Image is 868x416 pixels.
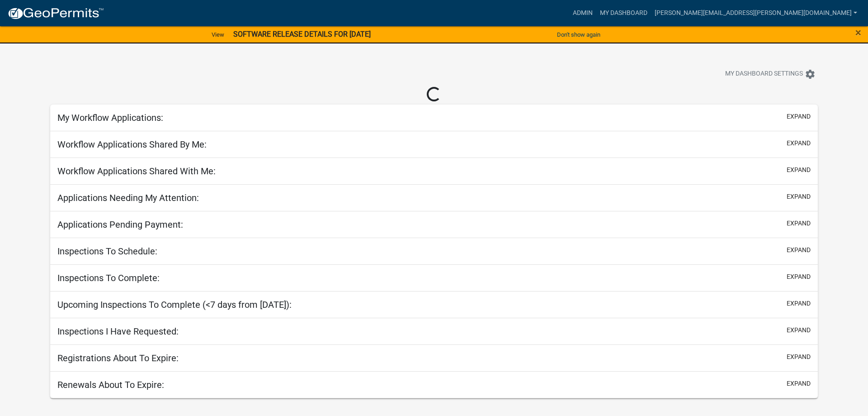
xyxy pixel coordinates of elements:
h5: Workflow Applications Shared By Me: [57,139,207,150]
button: expand [787,352,811,362]
h5: Inspections To Schedule: [57,246,157,257]
a: [PERSON_NAME][EMAIL_ADDRESS][PERSON_NAME][DOMAIN_NAME] [651,5,861,22]
button: My Dashboard Settingssettings [718,65,823,83]
button: expand [787,112,811,121]
a: My Dashboard [596,5,651,22]
h5: Applications Pending Payment: [57,219,183,230]
h5: My Workflow Applications: [57,112,163,123]
h5: Renewals About To Expire: [57,379,164,390]
button: expand [787,299,811,308]
h5: Inspections I Have Requested: [57,326,179,337]
h5: Registrations About To Expire: [57,353,179,363]
span: × [855,26,861,39]
h5: Workflow Applications Shared With Me: [57,166,216,177]
strong: SOFTWARE RELEASE DETAILS FOR [DATE] [233,30,371,38]
button: expand [787,245,811,255]
button: expand [787,192,811,201]
i: settings [805,69,816,80]
button: Close [855,27,861,38]
h5: Inspections To Complete: [57,273,160,283]
h5: Applications Needing My Attention: [57,192,199,203]
span: My Dashboard Settings [725,69,803,80]
button: expand [787,379,811,388]
a: Admin [569,5,596,22]
button: expand [787,325,811,335]
button: Don't show again [553,27,604,42]
button: expand [787,272,811,282]
button: expand [787,139,811,148]
h5: Upcoming Inspections To Complete (<7 days from [DATE]): [57,299,292,310]
button: expand [787,219,811,228]
button: expand [787,165,811,175]
a: View [208,27,228,42]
